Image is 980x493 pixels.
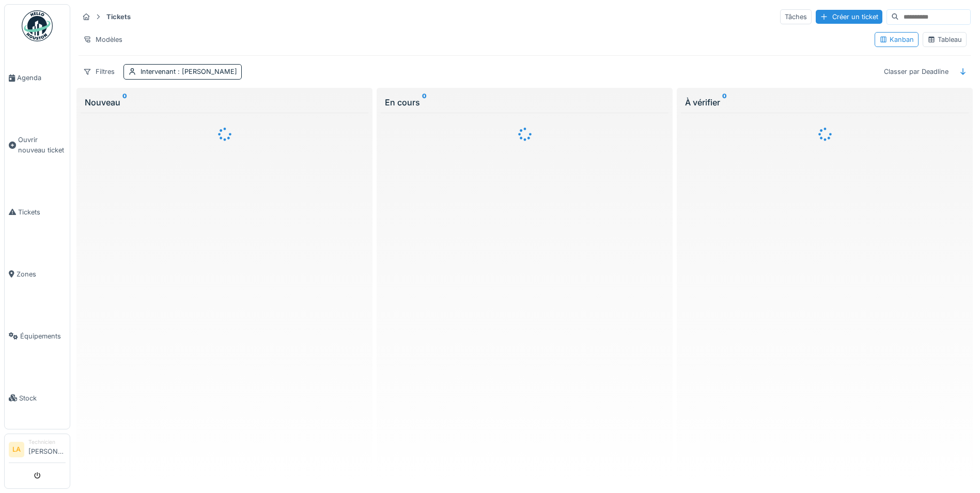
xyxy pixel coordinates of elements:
[19,393,66,403] span: Stock
[685,96,965,109] div: À vérifier
[176,68,237,75] span: : [PERSON_NAME]
[5,181,70,243] a: Tickets
[122,96,127,109] sup: 0
[17,73,66,83] span: Agenda
[18,207,66,217] span: Tickets
[9,442,24,457] li: LA
[20,331,66,341] span: Équipements
[5,243,70,305] a: Zones
[879,35,914,44] div: Kanban
[879,64,953,79] div: Classer par Deadline
[927,35,962,44] div: Tableau
[79,64,119,79] div: Filtres
[85,96,364,109] div: Nouveau
[5,47,70,109] a: Agenda
[5,367,70,429] a: Stock
[102,12,135,22] strong: Tickets
[22,10,53,41] img: Badge_color-CXgf-gQk.svg
[28,438,66,446] div: Technicien
[28,438,66,460] li: [PERSON_NAME]
[79,32,127,47] div: Modèles
[722,96,727,109] sup: 0
[780,9,812,24] div: Tâches
[9,438,66,463] a: LA Technicien[PERSON_NAME]
[141,67,237,76] div: Intervenant
[5,305,70,367] a: Équipements
[5,109,70,181] a: Ouvrir nouveau ticket
[422,96,427,109] sup: 0
[385,96,664,109] div: En cours
[816,10,882,24] div: Créer un ticket
[18,135,66,155] span: Ouvrir nouveau ticket
[17,269,66,279] span: Zones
